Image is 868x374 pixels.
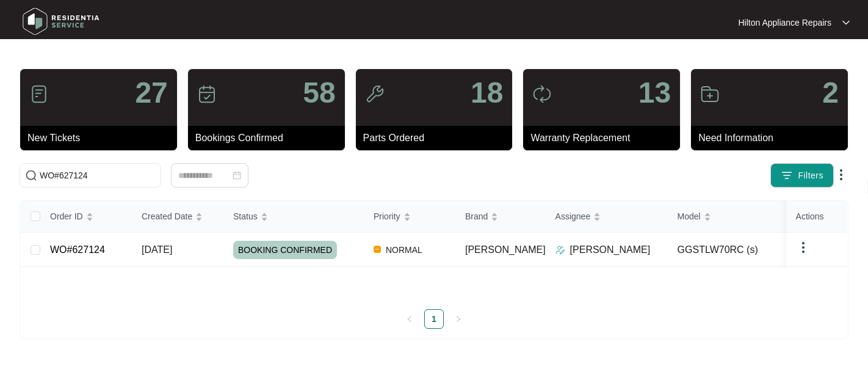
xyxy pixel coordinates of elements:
span: Brand [465,210,488,223]
button: left [400,309,419,329]
th: Priority [364,200,455,233]
th: Brand [455,200,546,233]
p: Warranty Replacement [530,131,680,145]
span: [DATE] [142,244,172,255]
img: icon [29,84,49,104]
th: Order ID [40,200,132,233]
a: 1 [425,310,443,328]
td: GGSTLW70RC (s) [668,233,790,267]
span: NORMAL [381,243,427,257]
span: left [406,315,413,323]
img: icon [532,84,552,104]
a: WO#627124 [50,244,105,255]
span: Order ID [50,210,83,223]
th: Created Date [132,200,223,233]
img: Assigner Icon [555,245,565,255]
button: filter iconFilters [770,163,834,188]
li: Next Page [449,309,468,329]
span: Created Date [142,210,192,223]
p: New Tickets [27,131,177,145]
p: 27 [135,78,167,108]
span: Assignee [555,210,591,223]
li: 1 [424,309,444,329]
span: Status [233,210,258,223]
p: 2 [822,78,839,108]
span: Priority [374,210,400,223]
span: right [455,315,462,323]
span: Filters [798,169,823,182]
img: icon [365,84,385,104]
p: Bookings Confirmed [195,131,345,145]
img: search-icon [25,169,37,182]
img: dropdown arrow [796,240,811,255]
p: 58 [303,78,335,108]
button: right [449,309,468,329]
th: Status [223,200,364,233]
img: filter icon [781,169,793,182]
img: icon [700,84,720,104]
p: [PERSON_NAME] [570,243,651,257]
img: icon [197,84,217,104]
p: 18 [471,78,503,108]
img: residentia service logo [18,3,104,40]
p: 13 [638,78,671,108]
img: dropdown arrow [834,167,848,182]
li: Previous Page [400,309,419,329]
span: [PERSON_NAME] [465,244,546,255]
span: Model [678,210,701,223]
th: Assignee [546,200,668,233]
th: Model [668,200,790,233]
p: Parts Ordered [363,131,513,145]
input: Search by Order Id, Assignee Name, Customer Name, Brand and Model [40,169,156,182]
img: dropdown arrow [842,20,850,26]
th: Actions [786,200,847,233]
span: BOOKING CONFIRMED [233,241,337,259]
p: Hilton Appliance Repairs [738,16,831,29]
img: Vercel Logo [374,246,381,253]
p: Need Information [698,131,848,145]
